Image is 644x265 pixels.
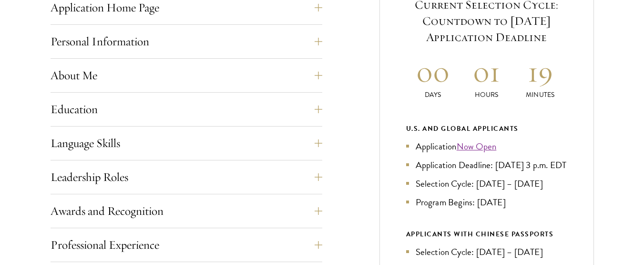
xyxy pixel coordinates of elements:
p: Minutes [513,90,567,100]
p: Hours [460,90,513,100]
div: U.S. and Global Applicants [406,123,567,135]
p: Days [406,90,460,100]
li: Selection Cycle: [DATE] – [DATE] [406,177,567,191]
button: Professional Experience [51,233,322,256]
button: Language Skills [51,132,322,155]
li: Application Deadline: [DATE] 3 p.m. EDT [406,158,567,172]
h2: 19 [513,54,567,90]
h2: 01 [460,54,513,90]
li: Application [406,139,567,153]
div: APPLICANTS WITH CHINESE PASSPORTS [406,228,567,240]
button: Leadership Roles [51,166,322,189]
button: Personal Information [51,30,322,53]
li: Program Begins: [DATE] [406,195,567,209]
h2: 00 [406,54,460,90]
button: About Me [51,64,322,87]
li: Selection Cycle: [DATE] – [DATE] [406,245,567,259]
a: Now Open [457,139,497,153]
button: Awards and Recognition [51,200,322,223]
button: Education [51,98,322,121]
